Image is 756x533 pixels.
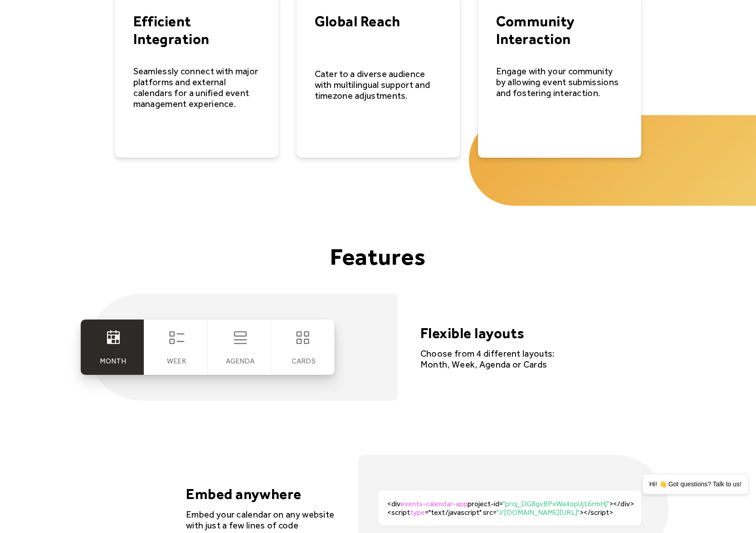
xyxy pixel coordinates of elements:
[497,508,580,517] span: "//[DOMAIN_NAME][URL]"
[420,348,556,370] div: Choose from 4 different layouts: Month, Week, Agenda or Cards
[400,499,467,508] span: events-calendar-app
[292,357,315,365] div: cards
[420,325,556,342] h4: Flexible layouts
[387,499,641,517] div: <div project-id= ></div><script ="text/javascript" src= ></script>
[496,66,623,98] div: Engage with your community by allowing event submissions and fostering interaction.
[496,13,623,48] h4: Community Interaction
[100,357,126,365] div: Month
[88,245,668,268] h3: Features
[315,68,442,101] div: Cater to a diverse audience with multilingual support and timezone adjustments.
[410,508,425,517] span: type
[167,357,186,365] div: Week
[315,13,442,30] h4: Global Reach
[186,485,336,503] h4: Embed anywhere
[186,509,336,531] div: Embed your calendar on any website with just a few lines of code
[503,499,610,508] span: "proj_DG8gvBPxWa4opUj16rmHj"
[226,357,254,365] div: Agenda
[133,13,260,48] h4: Efficient Integration
[133,66,260,109] div: Seamlessly connect with major platforms and external calendars for a unified event management exp...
